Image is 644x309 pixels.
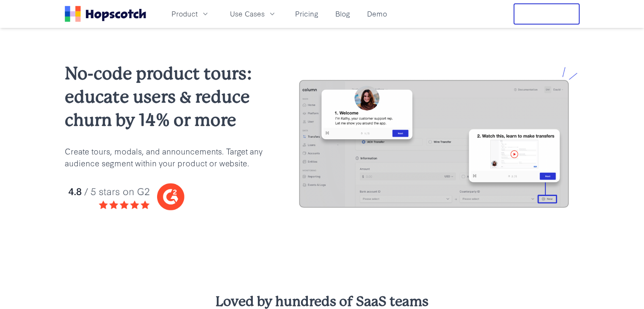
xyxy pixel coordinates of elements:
a: Home [65,6,146,22]
button: Free Trial [514,3,580,25]
a: Blog [332,7,354,21]
h2: No-code product tours: educate users & reduce churn by 14% or more [65,62,263,132]
span: Use Cases [230,8,265,19]
p: Create tours, modals, and announcements. Target any audience segment within your product or website. [65,145,263,169]
a: Demo [364,7,390,21]
img: hopscotch g2 [65,179,263,215]
button: Use Cases [225,7,282,21]
span: Product [171,8,198,19]
button: Product [166,7,215,21]
a: Pricing [292,7,322,21]
img: hopscotch product tours for saas businesses [290,66,580,220]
